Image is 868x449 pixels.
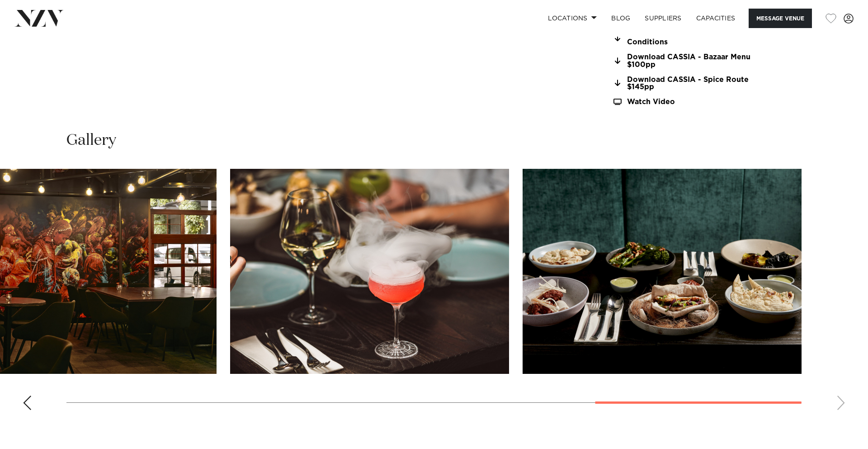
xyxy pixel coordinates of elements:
[689,9,743,28] a: Capacities
[637,9,689,28] a: SUPPLIERS
[230,169,509,374] swiper-slide: 8 / 9
[749,9,812,28] button: Message Venue
[14,10,64,26] img: nzv-logo.png
[523,169,802,374] swiper-slide: 9 / 9
[541,9,604,28] a: Locations
[230,169,509,374] img: Cocktail at Cassia
[612,53,759,69] a: Download CASSIA - Bazaar Menu $100pp
[612,31,759,46] a: Download Cassia Terms & Conditions
[523,169,802,374] img: Fine dining at Cassia
[604,9,637,28] a: BLOG
[612,98,759,106] a: Watch Video
[612,76,759,91] a: Download CASSIA - Spice Route $145pp
[66,130,116,151] h2: Gallery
